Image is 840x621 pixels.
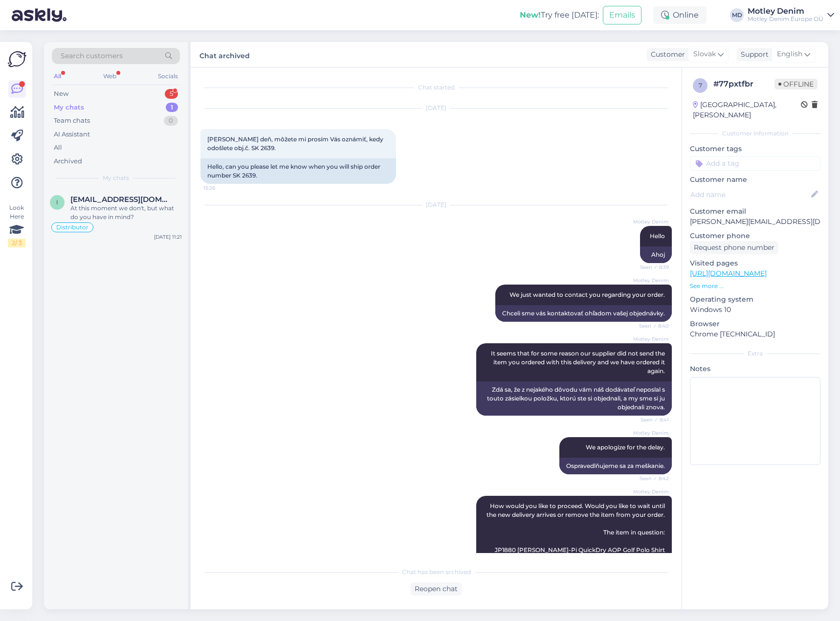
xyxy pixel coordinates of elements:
[156,70,180,83] div: Socials
[690,329,820,339] p: Chrome [TECHNICAL_ID]
[200,158,396,184] div: Hello, can you please let me know when you will ship order number SK 2639.
[690,319,820,329] p: Browser
[690,156,820,171] input: Add a tag
[54,89,68,99] div: New
[774,79,818,89] span: Offline
[640,246,672,263] div: Ahoj
[200,104,672,112] div: [DATE]
[56,199,58,206] span: i
[8,239,25,247] div: 2 / 3
[690,189,809,200] input: Add name
[632,264,669,271] span: Seen ✓ 8:39
[690,144,820,154] p: Customer tags
[690,269,767,278] a: [URL][DOMAIN_NAME]
[690,349,820,358] div: Extra
[690,231,820,241] p: Customer phone
[647,49,685,60] div: Customer
[54,116,90,126] div: Team chats
[200,200,672,209] div: [DATE]
[713,78,774,90] div: # 77pxtfbr
[54,103,84,112] div: My chats
[54,130,90,139] div: AI Assistant
[603,6,641,24] button: Emails
[52,70,63,83] div: All
[61,51,123,61] span: Search customers
[699,82,702,89] span: 7
[486,502,666,562] span: How would you like to proceed. Would you like to wait until the new delivery arrives or remove th...
[54,156,82,166] div: Archived
[777,49,802,60] span: English
[690,364,820,374] p: Notes
[56,224,88,230] span: Distributor
[207,135,385,152] span: [PERSON_NAME] deň, môžete mi prosím Vás oznámiť, kedy odošlete obj.č. SK 2639.
[690,258,820,268] p: Visited pages
[164,116,178,126] div: 0
[166,103,178,112] div: 1
[54,143,62,153] div: All
[200,83,672,92] div: Chat started
[559,458,672,474] div: Ospravedlňujeme sa za meškanie.
[8,50,26,68] img: Askly Logo
[690,217,820,227] p: [PERSON_NAME][EMAIL_ADDRESS][DOMAIN_NAME]
[70,195,172,204] span: ivandeimprenta@gmail.com
[8,203,25,247] div: Look Here
[154,233,182,241] div: [DATE] 11:21
[520,10,541,20] b: New!
[653,6,707,24] div: Online
[203,184,240,192] span: 15:26
[748,7,834,23] a: Motley DenimMotley Denim Europe OÜ
[690,175,820,185] p: Customer name
[520,9,599,21] div: Try free [DATE]:
[748,15,823,23] div: Motley Denim Europe OÜ
[70,204,182,222] div: At this moment we don't, but what do you have in mind?
[632,218,669,225] span: Motley Denim
[730,8,744,22] div: MD
[693,100,801,120] div: [GEOGRAPHIC_DATA], [PERSON_NAME]
[693,49,716,60] span: Slovak
[101,70,118,83] div: Web
[650,232,665,240] span: Hello
[632,322,669,330] span: Seen ✓ 8:40
[690,282,820,290] p: See more ...
[476,381,672,416] div: Zdá sa, že z nejakého dôvodu vám náš dodávateľ neposlal s touto zásielkou položku, ktorú ste si o...
[165,89,178,99] div: 5
[402,568,471,577] span: Chat has been archived
[411,582,462,596] div: Reopen chat
[103,174,129,182] span: My chats
[690,294,820,305] p: Operating system
[491,350,666,375] span: It seems that for some reason our supplier did not send the item you ordered with this delivery a...
[690,206,820,217] p: Customer email
[632,277,669,284] span: Motley Denim
[632,429,669,437] span: Motley Denim
[690,241,778,254] div: Request phone number
[509,291,665,298] span: We just wanted to contact you regarding your order.
[199,48,250,61] label: Chat archived
[690,129,820,138] div: Customer information
[632,335,669,343] span: Motley Denim
[737,49,769,60] div: Support
[586,444,665,451] span: We apologize for the delay.
[632,475,669,482] span: Seen ✓ 8:42
[632,416,669,423] span: Seen ✓ 8:41
[690,305,820,315] p: Windows 10
[632,488,669,495] span: Motley Denim
[748,7,823,15] div: Motley Denim
[495,305,672,322] div: Chceli sme vás kontaktovať ohľadom vašej objednávky.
